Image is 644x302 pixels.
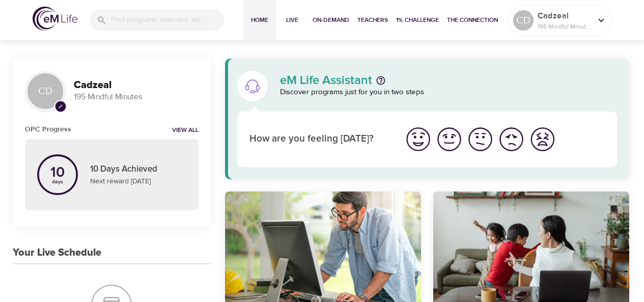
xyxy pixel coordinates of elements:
[465,124,496,155] button: I'm feeling ok
[466,125,494,153] img: ok
[25,71,66,112] div: CD
[74,79,199,91] h3: Cadzeal
[496,124,527,155] button: I'm feeling bad
[403,124,434,155] button: I'm feeling great
[447,15,498,25] span: The Connection
[280,74,372,87] p: eM Life Assistant
[538,10,592,22] p: Cadzeal
[25,124,71,135] h6: OPC Progress
[249,132,390,147] p: How are you feeling [DATE]?
[527,124,558,155] button: I'm feeling worst
[434,124,465,155] button: I'm feeling good
[538,22,592,31] p: 195 Mindful Minutes
[74,91,199,103] p: 195 Mindful Minutes
[13,247,101,259] h3: Your Live Schedule
[90,163,186,176] p: 10 Days Achieved
[280,87,618,98] p: Discover programs just for you in two steps
[435,125,463,153] img: good
[33,7,77,31] img: logo
[313,15,349,25] span: On-Demand
[90,176,186,187] p: Next reward [DATE]
[225,191,421,302] button: Ten Short Everyday Mindfulness Practices
[497,125,525,153] img: bad
[50,180,65,184] p: days
[244,78,261,94] img: eM Life Assistant
[513,10,534,31] div: CD
[433,191,629,302] button: Mindful Daily
[357,15,388,25] span: Teachers
[396,15,439,25] span: 1% Challenge
[280,15,304,25] span: Live
[247,15,272,25] span: Home
[111,9,224,31] input: Find programs, teachers, etc...
[404,125,432,153] img: great
[172,126,199,135] a: View all notifications
[528,125,556,153] img: worst
[50,166,65,180] p: 10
